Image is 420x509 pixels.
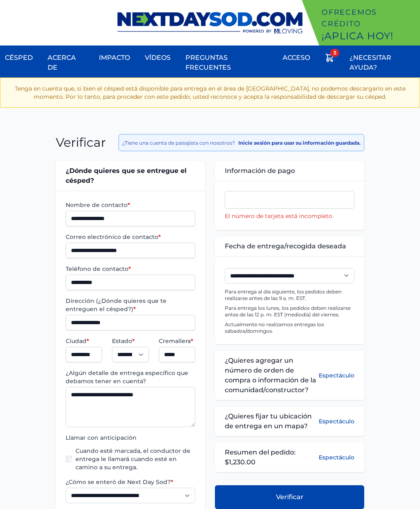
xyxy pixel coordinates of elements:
font: Para entrega al día siguiente, los pedidos deben realizarse antes de las 9 a. m. EST. [225,289,342,301]
font: Dirección (¿Dónde quieres que te entreguen el césped?) [66,297,167,313]
font: Preguntas frecuentes [185,54,231,71]
font: Verificar [56,135,106,150]
a: ¿Necesitar ayuda? [345,48,420,77]
font: Césped [5,54,33,61]
font: Vídeos [145,54,171,61]
font: ¿Algún detalle de entrega específico que debamos tener en cuenta? [66,369,188,385]
font: Ciudad [66,337,87,345]
a: Vídeos [140,48,176,68]
button: Espectáculo [319,411,354,431]
font: Resumen del pedido: $1,230.00 [225,448,296,466]
font: Espectáculo [319,418,354,425]
font: Espectáculo [319,372,354,379]
iframe: Cuadro de entrada seguro de pago con tarjeta [228,196,351,203]
font: Cremallera [159,337,191,345]
font: Nombre de contacto [66,201,128,209]
a: Acceso [278,48,315,68]
font: Espectáculo [319,454,354,461]
font: Acerca de [48,54,76,71]
button: Verificar [215,485,364,509]
a: 3 [320,48,340,70]
a: ¿Tiene una cuenta de paisajista con nosotros?Inicie sesión para usar su información guardada. [122,140,361,146]
button: Espectáculo [319,356,354,395]
font: ¡Aplica hoy! [322,30,393,42]
font: Verificar [276,493,304,501]
font: Para entrega los lunes, los pedidos deben realizarse antes de las 12 p. m. EST (mediodía) del vie... [225,305,351,318]
font: Actualmente no realizamos entregas los sábados/domingos. [225,321,324,334]
font: ¿Quieres fijar tu ubicación de entrega en un mapa? [225,412,312,430]
button: Espectáculo [319,453,354,461]
font: ¿Necesitar ayuda? [349,54,391,71]
font: Ofrecemos Crédito [322,8,377,28]
a: Preguntas frecuentes [180,48,273,77]
font: Cuando esté marcada, el conductor de entrega le llamará cuando esté en camino a su entrega. [75,447,190,471]
font: Teléfono de contacto [66,265,128,273]
font: El número de tarjeta está incompleto. [225,212,333,220]
font: Tenga en cuenta que, si bien el césped está disponible para entrega en el área de [GEOGRAPHIC_DAT... [15,85,406,100]
font: ¿Cómo se enteró de Next Day Sod? [66,478,171,486]
font: 3 [333,50,336,56]
a: Acerca de [43,48,89,77]
font: Fecha de entrega/recogida deseada [225,242,346,250]
a: Impacto [94,48,135,68]
font: Llamar con anticipación [66,434,137,441]
font: Inicie sesión para usar su información guardada. [238,140,361,146]
font: ¿Tiene una cuenta de paisajista con nosotros? [122,140,235,146]
font: Estado [112,337,132,345]
font: ¿Quieres agregar un número de orden de compra o información de la comunidad/constructor? [225,357,316,394]
font: Acceso [283,54,310,61]
font: ¿Dónde quieres que se entregue el césped? [66,167,187,184]
font: Información de pago [225,167,295,175]
font: Impacto [99,54,130,61]
font: Correo electrónico de contacto [66,233,158,241]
